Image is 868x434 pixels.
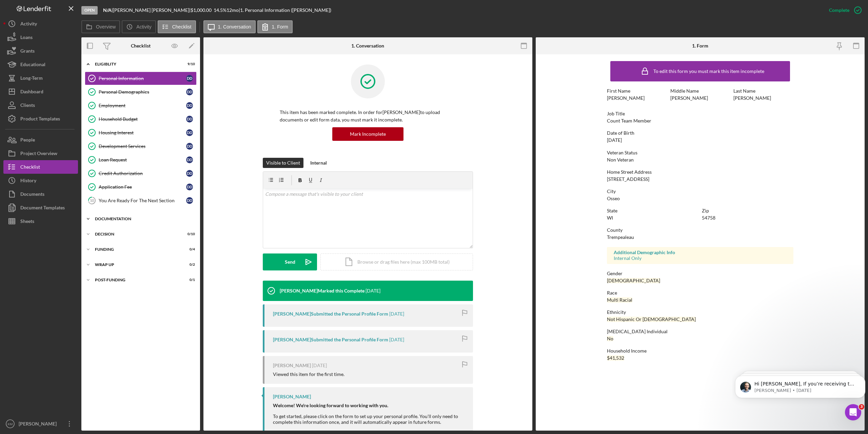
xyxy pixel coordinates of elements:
div: Grants [20,44,35,59]
div: No [607,336,613,341]
div: You Are Ready For The Next Section [99,198,186,203]
div: Gender [607,271,793,276]
a: EmploymentDD [85,99,197,112]
div: Date of Birth [607,130,793,136]
div: Household Income [607,348,793,354]
div: [PERSON_NAME] Marked this Complete [280,288,364,294]
div: 14.5 % [214,7,226,13]
div: Housing Interest [99,130,186,135]
div: 0 / 4 [183,247,195,251]
div: Trempealeau [607,234,634,240]
div: Checklist [20,160,40,175]
div: First Name [607,88,667,94]
a: Personal InformationDD [85,72,197,85]
a: Credit AuthorizationDD [85,167,197,180]
div: Funding [95,247,178,251]
button: 1. Conversation [203,20,256,33]
div: Loan Request [99,157,186,163]
div: Complete [829,3,849,17]
div: Documents [20,187,44,203]
button: Project Overview [3,147,78,160]
div: Development Services [99,144,186,149]
div: Checklist [131,43,151,49]
button: 1. Form [257,20,293,33]
button: Activity [3,17,78,31]
button: Product Templates [3,112,78,126]
div: [PERSON_NAME] [607,95,645,101]
div: Educational [20,58,45,73]
button: Mark Incomplete [332,127,403,141]
button: Dashboard [3,85,78,98]
div: 9 / 10 [183,62,195,66]
a: 10You Are Ready For The Next SectionDD [85,194,197,207]
div: Wrap up [95,263,178,267]
button: Documents [3,187,78,201]
div: Open [81,6,98,15]
div: Race [607,290,793,296]
div: Count Team Member [607,118,651,124]
div: Post-Funding [95,278,178,282]
tspan: 10 [90,198,94,203]
div: History [20,174,36,189]
div: Loans [20,31,33,46]
div: D D [186,116,193,122]
div: Internal [310,158,327,168]
div: Viewed this item for the first time. [273,372,344,377]
button: Complete [822,3,865,17]
button: History [3,174,78,187]
div: D D [186,197,193,204]
div: [STREET_ADDRESS] [607,176,649,182]
time: 2025-08-27 16:17 [366,288,380,294]
a: Document Templates [3,201,78,214]
div: Last Name [733,88,793,94]
div: D D [186,89,193,95]
button: KM[PERSON_NAME] [3,417,78,431]
time: 2025-08-27 16:17 [389,311,404,317]
a: Application FeeDD [85,180,197,194]
div: Not Hispanic Or [DEMOGRAPHIC_DATA] [607,317,696,322]
div: | [103,7,113,13]
div: [PERSON_NAME] Submitted the Personal Profile Form [273,337,388,342]
div: WI [607,215,613,221]
div: [MEDICAL_DATA] Individual [607,329,793,334]
div: Non Veteran [607,157,634,163]
label: Activity [136,24,151,30]
div: [PERSON_NAME] [733,95,771,101]
button: Checklist [3,160,78,174]
div: Dashboard [20,85,43,100]
button: Internal [307,158,330,168]
a: Personal DemographicsDD [85,85,197,99]
button: Loans [3,31,78,44]
button: Clients [3,98,78,112]
div: Internal Only [614,256,787,261]
text: KM [8,422,13,426]
div: Mark Incomplete [350,127,386,141]
time: 2025-08-25 21:20 [312,363,327,368]
button: Long-Term [3,71,78,85]
div: Document Templates [20,201,65,216]
a: Housing InterestDD [85,126,197,139]
div: Home Street Address [607,169,793,175]
div: [PERSON_NAME] [670,95,708,101]
div: 0 / 2 [183,263,195,267]
a: Household BudgetDD [85,112,197,126]
div: Personal Information [99,76,186,81]
div: Decision [95,232,178,236]
label: Overview [96,24,116,30]
b: N/A [103,7,112,13]
time: 2025-08-25 21:22 [389,337,404,342]
div: [PERSON_NAME] Submitted the Personal Profile Form [273,311,388,317]
div: 12 mo [226,7,239,13]
div: 1. Conversation [351,43,384,49]
div: Veteran Status [607,150,793,155]
a: Grants [3,44,78,58]
div: Additional Demographic Info [614,250,787,255]
button: Sheets [3,214,78,228]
